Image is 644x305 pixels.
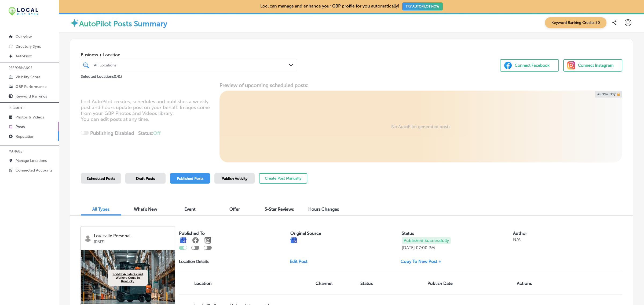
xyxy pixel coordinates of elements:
[9,7,38,16] img: 12321ecb-abad-46dd-be7f-2600e8d3409flocal-city-sync-logo-rectangle.png
[16,158,47,163] p: Manage Locations
[402,231,414,236] label: Status
[358,272,425,295] th: Status
[179,259,209,264] p: Location Details
[179,272,313,295] th: Location
[563,59,622,72] button: Connect Instagram
[500,59,559,72] button: Connect Facebook
[513,237,521,242] p: N/A
[16,44,41,49] p: Directory Sync
[16,115,44,120] p: Photos & Videos
[222,176,247,181] span: Publish Activity
[184,207,196,212] span: Event
[16,35,32,39] p: Overview
[70,18,79,28] img: autopilot-icon
[402,237,451,244] p: Published Successfully
[515,272,550,295] th: Actions
[81,52,297,57] span: Business + Location
[81,72,122,79] p: Selected Locations ( 141 )
[179,231,205,236] label: Published To
[79,19,167,28] label: AutoPilot Posts Summary
[81,250,175,304] img: 175800557000ba593c-aa55-4575-ab9a-199a82bcffdf_2025-09-15.jpg
[177,176,203,181] span: Published Posts
[16,94,47,99] p: Keyword Rankings
[290,259,312,264] a: Edit Post
[259,173,307,184] button: Create Post Manually
[513,231,527,236] label: Author
[402,2,443,10] button: TRY AUTOPILOT NOW
[578,61,614,69] div: Connect Instagram
[16,75,41,79] p: Visibility Score
[313,272,358,295] th: Channel
[134,207,157,212] span: What's New
[308,207,339,212] span: Hours Changes
[416,245,435,250] p: 07:00 PM
[545,17,606,28] span: Keyword Ranking Credits: 50
[16,134,34,139] p: Reputation
[16,54,32,58] p: AutoPilot
[94,238,171,244] p: [DATE]
[229,207,240,212] span: Offer
[94,63,290,67] div: All Locations
[94,233,171,238] p: Louisville Personal ...
[136,176,155,181] span: Draft Posts
[87,176,115,181] span: Scheduled Posts
[515,61,550,69] div: Connect Facebook
[290,231,321,236] label: Original Source
[402,245,415,250] p: [DATE]
[16,84,47,89] p: GBP Performance
[16,125,25,129] p: Posts
[16,168,52,173] p: Connected Accounts
[401,259,446,264] a: Copy To New Post +
[85,235,91,242] img: logo
[265,207,294,212] span: 5-Star Reviews
[425,272,515,295] th: Publish Date
[92,207,109,212] span: All Types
